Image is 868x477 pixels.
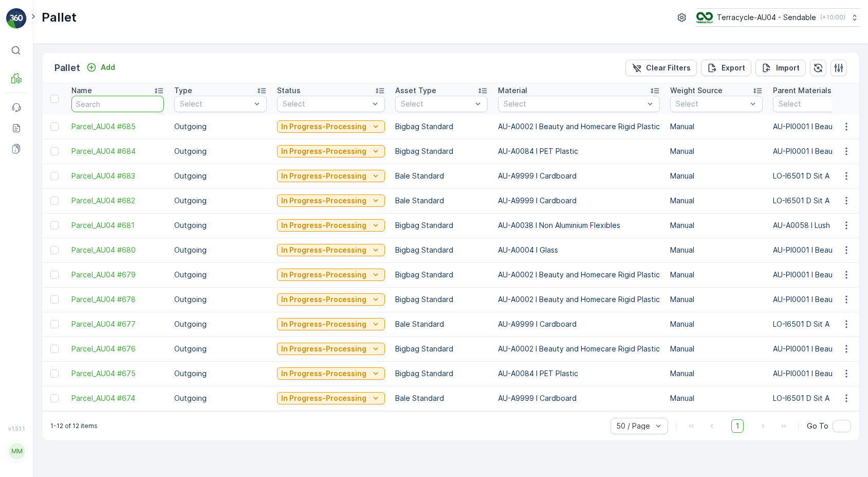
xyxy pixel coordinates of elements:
p: Outgoing [174,368,267,379]
p: Type [174,85,192,96]
p: AU-A9999 I Cardboard [498,393,660,403]
button: In Progress-Processing [277,318,385,330]
p: Outgoing [174,270,267,280]
p: AU-A0004 I Glass [498,245,660,255]
button: Import [755,60,806,76]
button: Add [82,61,119,74]
p: AU-A0002 I Beauty and Homecare Rigid Plastic [498,294,660,305]
div: Toggle Row Selected [50,295,59,304]
button: In Progress-Processing [277,195,385,207]
div: Toggle Row Selected [50,122,59,131]
p: Outgoing [174,171,267,181]
div: Toggle Row Selected [50,197,59,205]
p: Manual [670,319,763,329]
span: Go To [807,421,828,431]
div: Toggle Row Selected [50,369,59,378]
p: Weight Source [670,85,723,96]
p: AU-A0038 I Non Aluminium Flexibles [498,220,660,231]
span: 1 [731,419,744,433]
p: Select [283,99,369,109]
button: In Progress-Processing [277,219,385,232]
p: Select [180,99,251,109]
button: Clear Filters [625,60,697,76]
p: Status [277,85,301,96]
p: Bigbag Standard [395,146,488,156]
p: Outgoing [174,393,267,403]
p: Manual [670,196,763,206]
p: Outgoing [174,245,267,255]
p: In Progress-Processing [281,393,366,403]
p: Export [722,63,745,73]
p: Bale Standard [395,319,488,329]
p: Manual [670,294,763,305]
p: Manual [670,171,763,181]
div: Toggle Row Selected [50,394,59,402]
p: Parent Materials [773,85,832,96]
div: Toggle Row Selected [50,172,59,180]
p: Outgoing [174,146,267,156]
p: Bigbag Standard [395,121,488,132]
a: Parcel_AU04 #681 [71,220,164,231]
p: In Progress-Processing [281,344,366,354]
p: Outgoing [174,294,267,305]
p: Bigbag Standard [395,368,488,379]
p: In Progress-Processing [281,171,366,181]
p: Add [101,62,115,73]
a: Parcel_AU04 #674 [71,393,164,403]
a: Parcel_AU04 #679 [71,270,164,280]
span: Parcel_AU04 #685 [71,121,164,132]
p: In Progress-Processing [281,294,366,305]
button: Export [701,60,751,76]
p: Bale Standard [395,171,488,181]
p: Manual [670,245,763,255]
div: Toggle Row Selected [50,271,59,279]
img: logo [6,8,27,29]
p: Outgoing [174,319,267,329]
div: Toggle Row Selected [50,147,59,155]
span: Parcel_AU04 #675 [71,368,164,379]
button: In Progress-Processing [277,343,385,355]
span: Parcel_AU04 #676 [71,344,164,354]
p: Outgoing [174,220,267,231]
button: In Progress-Processing [277,367,385,380]
button: In Progress-Processing [277,269,385,281]
div: Toggle Row Selected [50,345,59,353]
p: Material [498,85,527,96]
p: Name [71,85,92,96]
img: terracycle_logo.png [696,12,713,23]
p: Clear Filters [646,63,691,73]
p: Bigbag Standard [395,344,488,354]
a: Parcel_AU04 #678 [71,294,164,305]
button: In Progress-Processing [277,170,385,182]
button: In Progress-Processing [277,293,385,306]
p: Asset Type [395,85,436,96]
p: Bigbag Standard [395,270,488,280]
p: AU-A9999 I Cardboard [498,196,660,206]
a: Parcel_AU04 #683 [71,171,164,181]
p: Manual [670,121,763,132]
a: Parcel_AU04 #682 [71,196,164,206]
button: In Progress-Processing [277,244,385,256]
p: Bigbag Standard [395,220,488,231]
div: MM [9,443,25,460]
button: In Progress-Processing [277,120,385,133]
p: In Progress-Processing [281,245,366,255]
a: Parcel_AU04 #684 [71,146,164,156]
p: AU-A0084 I PET Plastic [498,146,660,156]
p: In Progress-Processing [281,270,366,280]
p: AU-A0002 I Beauty and Homecare Rigid Plastic [498,121,660,132]
button: In Progress-Processing [277,145,385,157]
p: In Progress-Processing [281,220,366,231]
p: Select [401,99,472,109]
p: Outgoing [174,344,267,354]
p: Bigbag Standard [395,294,488,305]
div: Toggle Row Selected [50,320,59,328]
span: Parcel_AU04 #680 [71,245,164,255]
p: 1-12 of 12 items [50,422,98,430]
div: Toggle Row Selected [50,246,59,254]
p: Manual [670,146,763,156]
